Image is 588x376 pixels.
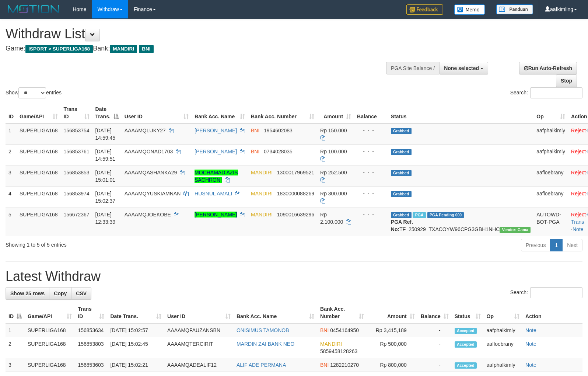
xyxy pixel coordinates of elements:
[195,212,237,217] a: [PERSON_NAME]
[17,102,61,123] th: Game/API: activate to sort column ascending
[110,45,137,53] span: MANDIRI
[6,45,385,52] h4: Game: Bank:
[510,87,582,98] label: Search:
[530,287,582,298] input: Search:
[17,187,61,208] td: SUPERLIGA168
[320,341,342,347] span: MANDIRI
[357,148,385,155] div: - - -
[367,337,417,358] td: Rp 500,000
[522,302,582,323] th: Action
[6,4,62,15] img: MOTION_logo.png
[455,328,477,334] span: Accepted
[571,128,586,133] a: Reject
[125,212,171,217] span: AAAAMQJOEKOBE
[6,238,239,248] div: Showing 1 to 5 of 5 entries
[388,102,533,123] th: Status
[533,208,568,236] td: AUTOWD-BOT-PGA
[320,362,329,368] span: BNI
[391,128,412,134] span: Grabbed
[418,302,452,323] th: Balance: activate to sort column ascending
[6,323,25,337] td: 1
[496,4,533,14] img: panduan.png
[277,170,314,175] span: Copy 1300017969521 to clipboard
[6,269,582,284] h1: Latest Withdraw
[533,166,568,187] td: aafloebrany
[17,123,61,145] td: SUPERLIGA168
[95,149,116,162] span: [DATE] 14:59:51
[439,62,488,74] button: None selected
[122,102,192,123] th: User ID: activate to sort column ascending
[533,123,568,145] td: aafphalkimly
[64,191,90,196] span: 156853974
[49,287,71,300] a: Copy
[354,102,388,123] th: Balance
[64,212,90,217] span: 156672367
[6,187,17,208] td: 4
[25,358,75,372] td: SUPERLIGA168
[25,323,75,337] td: SUPERLIGA168
[367,323,417,337] td: Rp 3,415,189
[75,358,107,372] td: 156853603
[484,358,523,372] td: aafphalkimly
[320,348,357,354] span: Copy 5859458128263 to clipboard
[192,102,248,123] th: Bank Acc. Name: activate to sort column ascending
[17,145,61,166] td: SUPERLIGA168
[95,212,116,225] span: [DATE] 12:33:39
[484,302,523,323] th: Op: activate to sort column ascending
[386,62,439,74] div: PGA Site Balance /
[107,323,164,337] td: [DATE] 15:02:57
[107,337,164,358] td: [DATE] 15:02:45
[367,358,417,372] td: Rp 800,000
[95,128,116,141] span: [DATE] 14:59:45
[418,337,452,358] td: -
[533,102,568,123] th: Op: activate to sort column ascending
[510,287,582,298] label: Search:
[125,170,177,175] span: AAAAMQASHANKA29
[18,87,46,98] select: Showentries
[237,362,286,368] a: ALIF ADE PERMANA
[54,290,67,296] span: Copy
[454,4,485,15] img: Button%20Memo.svg
[571,149,586,154] a: Reject
[195,191,232,196] a: HUSNUL AMALI
[95,170,116,183] span: [DATE] 15:01:01
[164,358,234,372] td: AAAAMQADEALIF12
[357,211,385,218] div: - - -
[391,212,412,218] span: Grabbed
[320,128,347,133] span: Rp 150.000
[237,341,294,347] a: MARDIN ZAI BANK NEO
[320,191,347,196] span: Rp 300.000
[107,358,164,372] td: [DATE] 15:02:21
[75,337,107,358] td: 156853803
[164,302,234,323] th: User ID: activate to sort column ascending
[195,149,237,154] a: [PERSON_NAME]
[251,170,273,175] span: MANDIRI
[76,290,87,296] span: CSV
[391,149,412,155] span: Grabbed
[17,208,61,236] td: SUPERLIGA168
[107,302,164,323] th: Date Trans.: activate to sort column ascending
[573,226,584,232] a: Note
[125,191,181,196] span: AAAAMQYUSKIAMNAN
[6,166,17,187] td: 3
[277,191,314,196] span: Copy 1830000088269 to clipboard
[452,302,484,323] th: Status: activate to sort column ascending
[357,127,385,134] div: - - -
[17,166,61,187] td: SUPERLIGA168
[6,337,25,358] td: 2
[64,149,90,154] span: 156853761
[556,74,577,87] a: Stop
[391,170,412,176] span: Grabbed
[6,123,17,145] td: 1
[248,102,317,123] th: Bank Acc. Number: activate to sort column ascending
[418,358,452,372] td: -
[320,149,347,154] span: Rp 100.000
[320,212,343,225] span: Rp 2.100.000
[571,191,586,196] a: Reject
[6,27,385,41] h1: Withdraw List
[320,327,329,333] span: BNI
[251,191,273,196] span: MANDIRI
[418,323,452,337] td: -
[10,290,45,296] span: Show 25 rows
[64,128,90,133] span: 156853754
